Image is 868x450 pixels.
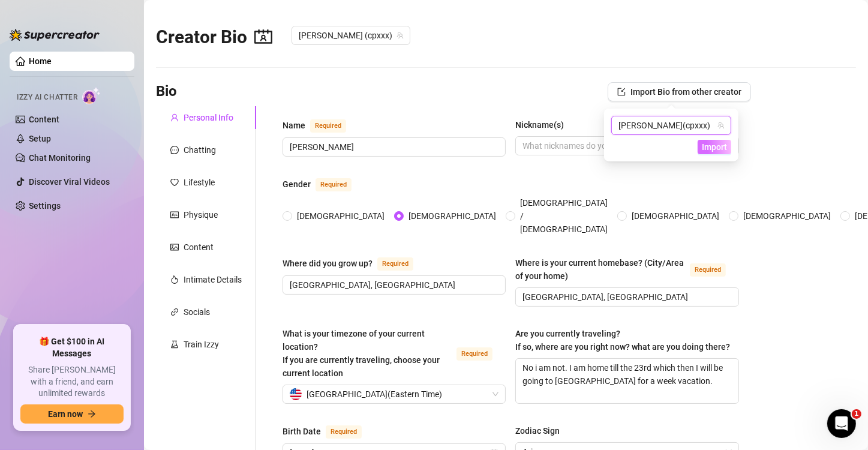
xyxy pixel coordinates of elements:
div: Intimate Details [184,273,242,286]
span: David (cpxxx) [299,26,403,44]
input: Where is your current homebase? (City/Area of your home) [522,290,729,304]
span: idcard [170,211,179,219]
label: Where is your current homebase? (City/Area of your home) [515,256,738,283]
span: 1 [852,409,861,419]
a: Discover Viral Videos [29,177,110,187]
div: Where did you grow up? [283,257,373,270]
span: experiment [170,340,179,349]
div: Name [283,119,305,132]
div: Zodiac Sign [515,424,560,437]
img: us [290,388,302,400]
div: Chatting [184,143,216,157]
span: [DEMOGRAPHIC_DATA] [404,209,501,223]
label: Birth Date [283,424,375,439]
span: Required [316,178,352,191]
h3: Bio [156,82,177,101]
span: team [717,122,725,129]
span: Required [377,257,413,271]
span: Import [702,142,727,152]
span: Share [PERSON_NAME] with a friend, and earn unlimited rewards [20,364,124,400]
button: Earn nowarrow-right [20,404,124,424]
span: Required [690,263,726,277]
span: heart [170,178,179,187]
label: Nickname(s) [515,118,572,131]
div: Lifestyle [184,176,215,189]
span: Required [310,119,346,133]
span: [GEOGRAPHIC_DATA] ( Eastern Time ) [307,385,442,403]
label: Zodiac Sign [515,424,568,437]
div: Content [184,241,214,254]
a: Content [29,115,59,124]
span: 🎁 Get $100 in AI Messages [20,336,124,359]
span: Are you currently traveling? If so, where are you right now? what are you doing there? [515,329,730,352]
span: Import Bio from other creator [630,87,741,97]
textarea: No i am not. I am home till the 23rd which then I will be going to [GEOGRAPHIC_DATA] for a week v... [516,359,738,403]
span: ( cpxxx ) [683,121,710,130]
span: contacts [254,28,272,46]
div: Socials [184,305,210,319]
input: Nickname(s) [522,139,729,152]
span: link [170,308,179,316]
div: Nickname(s) [515,118,564,131]
span: [DEMOGRAPHIC_DATA] [738,209,836,223]
span: fire [170,275,179,284]
div: Train Izzy [184,338,219,351]
img: AI Chatter [82,87,101,104]
span: [PERSON_NAME] [618,121,683,130]
span: What is your timezone of your current location? If you are currently traveling, choose your curre... [283,329,440,378]
span: [DEMOGRAPHIC_DATA] [627,209,724,223]
div: Physique [184,208,218,221]
div: Gender [283,178,311,191]
a: Setup [29,134,51,143]
span: Required [326,425,362,439]
div: Personal Info [184,111,233,124]
iframe: Intercom live chat [827,409,856,438]
span: Izzy AI Chatter [17,92,77,103]
input: Where did you grow up? [290,278,496,292]
button: Import Bio from other creator [608,82,751,101]
a: Chat Monitoring [29,153,91,163]
label: Where did you grow up? [283,256,427,271]
input: Name [290,140,496,154]
a: Settings [29,201,61,211]
span: picture [170,243,179,251]
span: [DEMOGRAPHIC_DATA] / [DEMOGRAPHIC_DATA] [515,196,612,236]
span: message [170,146,179,154]
span: Required [456,347,492,361]
label: Name [283,118,359,133]
div: Birth Date [283,425,321,438]
h2: Creator Bio [156,26,272,49]
div: Where is your current homebase? (City/Area of your home) [515,256,684,283]
span: user [170,113,179,122]
span: [DEMOGRAPHIC_DATA] [292,209,389,223]
span: import [617,88,626,96]
label: Gender [283,177,365,191]
span: team [397,32,404,39]
a: Home [29,56,52,66]
button: Import [698,140,731,154]
span: arrow-right [88,410,96,418]
img: logo-BBDzfeDw.svg [10,29,100,41]
span: Earn now [48,409,83,419]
